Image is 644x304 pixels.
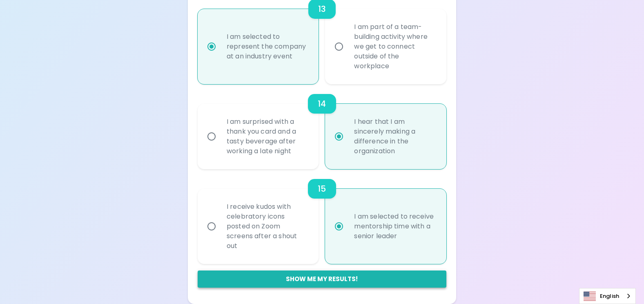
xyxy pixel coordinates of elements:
h6: 14 [318,97,326,110]
a: English [579,288,635,304]
div: I am selected to receive mentorship time with a senior leader [348,202,442,251]
div: Language [579,288,636,304]
div: choice-group-check [198,84,446,169]
h6: 15 [318,182,326,195]
div: I receive kudos with celebratory icons posted on Zoom screens after a shout out [220,192,314,261]
div: choice-group-check [198,169,446,264]
aside: Language selected: English [579,288,636,304]
div: I am selected to represent the company at an industry event [220,22,314,71]
div: I am surprised with a thank you card and a tasty beverage after working a late night [220,107,314,166]
div: I hear that I am sincerely making a difference in the organization [348,107,442,166]
h6: 13 [318,2,326,16]
div: I am part of a team-building activity where we get to connect outside of the workplace [348,12,442,81]
button: Show me my results! [198,270,446,288]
